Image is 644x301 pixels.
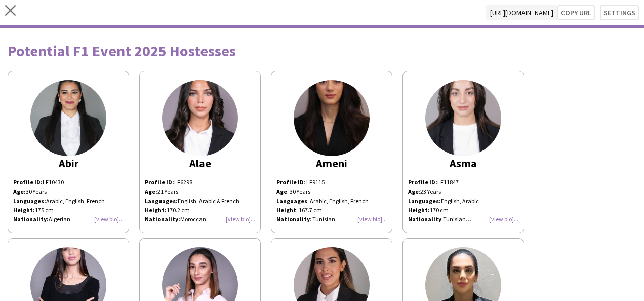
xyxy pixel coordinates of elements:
[420,187,441,195] span: 23 Years
[600,5,639,20] button: Settings
[276,197,307,205] b: Languages
[276,215,310,223] b: Nationality
[276,187,287,195] b: Age
[408,178,518,215] p: LF11847 English, Arabic 170 cm
[30,80,106,156] img: thumb-fc3e0976-9115-4af5-98af-bfaaaaa2f1cd.jpg
[408,187,419,195] b: Age
[276,206,296,214] b: Height
[408,197,441,205] strong: Languages:
[145,197,178,205] strong: Languages:
[145,159,255,168] div: Alae
[276,215,387,224] div: : Tunisian
[13,178,43,186] strong: Profile ID:
[486,5,557,20] span: [URL][DOMAIN_NAME]
[408,187,420,195] span: :
[8,43,636,58] div: Potential F1 Event 2025 Hostesses
[145,178,255,187] p: LF6298
[145,178,174,186] strong: Profile ID:
[145,187,157,195] strong: Age:
[408,206,430,214] strong: Height:
[425,80,501,156] img: thumb-c8a951aa-74aa-4b6b-8452-1e2746fd5acc.jpg
[408,215,443,223] span: :
[443,215,471,223] span: Tunisian
[276,159,387,168] div: Ameni
[13,187,26,195] strong: Age:
[276,206,387,215] div: : 167.7 cm
[557,5,595,20] button: Copy url
[13,197,46,205] strong: Languages:
[276,178,387,224] div: : LF9115 : 30 Years : Arabic, English, French
[276,178,304,186] b: Profile ID
[408,178,437,186] strong: Profile ID:
[162,80,238,156] img: thumb-5510ddc8-888c-4f0a-8019-40de6acb42a9.jpg
[408,215,441,223] b: Nationality
[408,159,518,168] div: Asma
[145,206,167,214] strong: Height:
[13,206,35,214] strong: Height:
[294,80,370,156] img: thumb-1668980252637a9e1ca6145.jpg
[13,187,124,224] p: 30 Years Arabic, English, French 175 cm Algerian
[13,178,124,187] p: LF10430
[13,215,49,223] strong: Nationality:
[145,187,255,224] p: 21 Years English, Arabic & French 170.2 cm Moroccan
[145,215,180,223] strong: Nationality:
[13,159,124,168] div: Abir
